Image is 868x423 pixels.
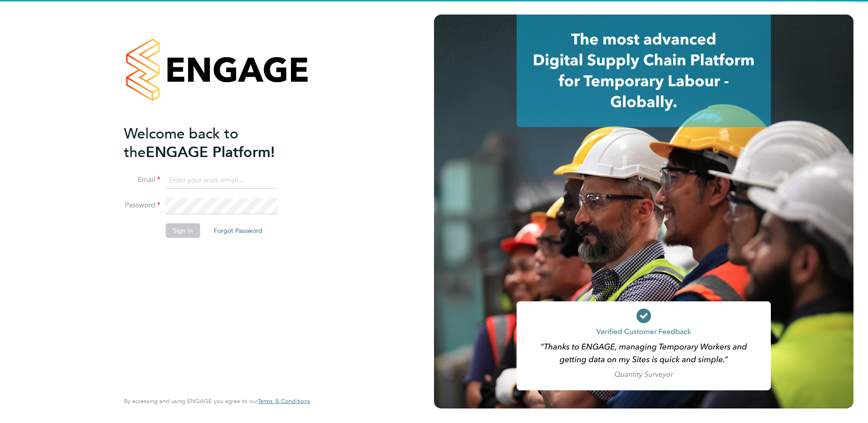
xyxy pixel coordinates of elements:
h2: ENGAGE Platform! [124,124,301,162]
label: Email [124,175,160,185]
button: Sign In [166,223,200,238]
button: Forgot Password [207,223,270,238]
span: By accessing and using ENGAGE you agree to our [124,397,310,405]
span: Terms & Conditions [258,397,310,405]
label: Password [124,201,160,210]
a: Terms & Conditions [258,398,310,405]
input: Enter your work email... [166,172,278,189]
span: Welcome back to the [124,125,238,161]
